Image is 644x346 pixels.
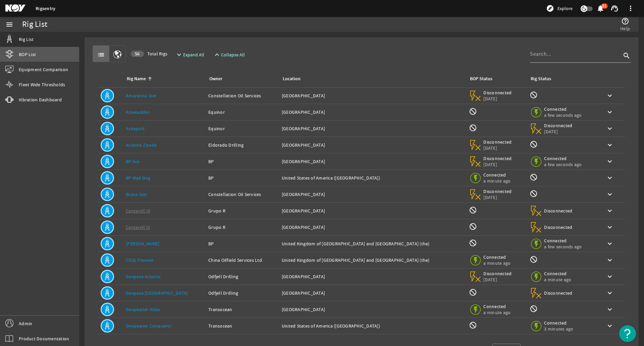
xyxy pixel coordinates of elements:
[606,223,614,231] mat-icon: keyboard_arrow_down
[126,75,200,83] div: Rig Name
[22,21,47,28] div: Rig List
[469,107,477,115] mat-icon: BOP Monitoring not available for this rig
[282,92,464,99] div: [GEOGRAPHIC_DATA]
[483,254,512,260] span: Connected
[282,257,464,263] div: United Kingdom of [GEOGRAPHIC_DATA] and [GEOGRAPHIC_DATA] (the)
[544,129,573,135] span: [DATE]
[483,188,512,194] span: Disconnected
[483,139,512,145] span: Disconnected
[606,322,614,330] mat-icon: keyboard_arrow_down
[282,224,464,231] div: [GEOGRAPHIC_DATA]
[208,92,276,99] div: Constellation Oil Services
[606,141,614,149] mat-icon: keyboard_arrow_down
[544,320,573,326] span: Connected
[282,240,464,247] div: United Kingdom of [GEOGRAPHIC_DATA] and [GEOGRAPHIC_DATA] (the)
[208,224,276,231] div: Grupo R
[172,49,207,61] button: Expand All
[610,4,619,12] mat-icon: support_agent
[557,5,573,12] span: Explore
[208,158,276,165] div: BP
[126,208,150,214] a: Cantarell III
[126,306,160,312] a: Deepwater Atlas
[544,326,573,332] span: 3 minutes ago
[546,4,554,12] mat-icon: explore
[469,321,477,329] mat-icon: BOP Monitoring not available for this rig
[126,257,154,263] a: COSL Pioneer
[208,75,274,83] div: Owner
[126,274,161,280] a: Deepsea Atlantic
[483,270,512,277] span: Disconnected
[544,161,582,167] span: a few seconds ago
[530,305,538,313] mat-icon: Rig Monitoring not available for this rig
[208,125,276,132] div: Equinor
[126,158,140,164] a: BP Ace
[623,52,631,60] i: search
[282,207,464,214] div: [GEOGRAPHIC_DATA]
[531,75,551,83] div: Rig Status
[483,145,512,151] span: [DATE]
[208,323,276,329] div: Transocean
[208,257,276,263] div: China Oilfield Services Ltd.
[530,50,621,58] input: Search...
[127,75,146,83] div: Rig Name
[544,244,582,250] span: a few seconds ago
[208,207,276,214] div: Grupo R
[606,174,614,182] mat-icon: keyboard_arrow_down
[606,157,614,165] mat-icon: keyboard_arrow_down
[606,92,614,100] mat-icon: keyboard_arrow_down
[469,206,477,214] mat-icon: BOP Monitoring not available for this rig
[175,51,180,59] mat-icon: expand_more
[183,51,204,58] span: Expand All
[209,75,222,83] div: Owner
[126,109,150,115] a: Askeladden
[126,323,172,329] a: Deepwater Conqueror
[621,17,629,25] mat-icon: help_outline
[19,66,68,73] span: Equipment Comparison
[213,51,218,59] mat-icon: expand_less
[126,241,159,247] a: [PERSON_NAME]
[19,335,69,342] span: Product Documentation
[483,172,512,178] span: Connected
[544,277,573,283] span: a minute ago
[606,240,614,248] mat-icon: keyboard_arrow_down
[19,96,62,103] span: Vibration Dashboard
[544,224,573,230] span: Disconnected
[483,90,512,96] span: Disconnected
[483,161,512,167] span: [DATE]
[208,142,276,148] div: Eldorado Drilling
[606,207,614,215] mat-icon: keyboard_arrow_down
[619,325,636,342] button: Open Resource Center
[19,81,65,88] span: Fleet Wide Thresholds
[469,239,477,247] mat-icon: BOP Monitoring not available for this rig
[131,51,144,57] div: 56
[606,289,614,297] mat-icon: keyboard_arrow_down
[544,155,582,161] span: Connected
[483,277,512,283] span: [DATE]
[483,260,512,266] span: a minute ago
[208,175,276,181] div: BP
[483,309,512,315] span: a minute ago
[282,125,464,132] div: [GEOGRAPHIC_DATA]
[606,273,614,281] mat-icon: keyboard_arrow_down
[126,224,150,230] a: Cantarell IV
[282,158,464,165] div: [GEOGRAPHIC_DATA]
[282,290,464,296] div: [GEOGRAPHIC_DATA]
[530,91,538,99] mat-icon: Rig Monitoring not available for this rig
[5,96,13,104] mat-icon: vibration
[544,106,582,112] span: Connected
[530,173,538,181] mat-icon: Rig Monitoring not available for this rig
[469,124,477,132] mat-icon: BOP Monitoring not available for this rig
[596,4,604,12] mat-icon: notifications
[126,126,145,132] a: Askepott
[5,20,13,29] mat-icon: menu
[483,303,512,309] span: Connected
[483,155,512,161] span: Disconnected
[19,51,36,58] span: BOP List
[19,36,34,43] span: Rig List
[282,175,464,181] div: United States of America ([GEOGRAPHIC_DATA])
[606,108,614,116] mat-icon: keyboard_arrow_down
[544,208,573,214] span: Disconnected
[283,75,301,83] div: Location
[97,51,105,59] mat-icon: list
[470,75,492,83] div: BOP Status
